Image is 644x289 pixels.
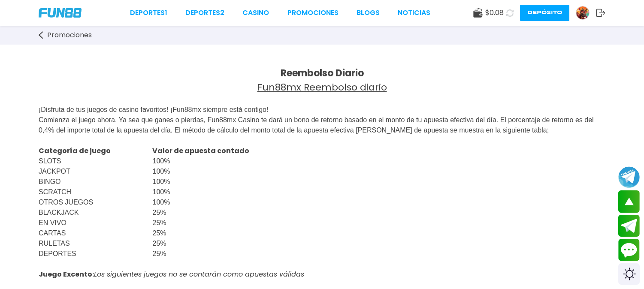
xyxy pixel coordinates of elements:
[39,168,70,175] span: JACKPOT
[39,240,70,247] span: RULETAS
[618,215,640,237] button: Join telegram
[39,8,82,18] img: Company Logo
[152,188,170,196] span: 100%
[357,8,380,18] a: BLOGS
[618,239,640,261] button: Contact customer service
[618,166,640,188] button: Join telegram channel
[257,81,387,94] u: Fun88mx Reembolso diario
[39,219,67,226] span: EN VIVO
[152,209,166,216] span: 25%
[39,146,111,156] strong: Categoría de juego
[39,157,61,165] span: SLOTS
[39,199,93,206] span: OTROS JUEGOS
[152,250,166,257] span: 25%
[130,8,167,18] a: Deportes1
[152,229,166,237] span: 25%
[485,8,504,18] span: $ 0.08
[152,178,170,185] span: 100%
[152,219,166,226] span: 25%
[39,96,594,144] span: ¡Disfruta de tus juegos de casino favoritos! ¡Fun88mx siempre está contigo! Comienza el juego aho...
[152,168,170,175] span: 100%
[287,8,339,18] a: Promociones
[39,209,79,216] span: BLACKJACK
[47,30,92,40] span: Promociones
[185,8,224,18] a: Deportes2
[39,269,94,279] strong: Juego Excento:
[152,199,170,206] span: 100%
[618,190,640,213] button: scroll up
[398,8,430,18] a: NOTICIAS
[39,188,71,196] span: SCRATCH
[152,146,249,156] strong: Valor de apuesta contado
[94,269,304,279] em: Los siguientes juegos no se contarán como apuestas válidas
[618,263,640,285] div: Switch theme
[576,6,596,20] a: Avatar
[39,250,76,257] span: DEPORTES
[152,240,166,247] span: 25%
[152,157,170,165] span: 100%
[39,178,61,185] span: BINGO
[520,5,569,21] button: Depósito
[576,6,589,19] img: Avatar
[281,66,364,80] strong: Reembolso Diario
[242,8,269,18] a: CASINO
[39,30,100,40] a: Promociones
[39,229,66,237] span: CARTAS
